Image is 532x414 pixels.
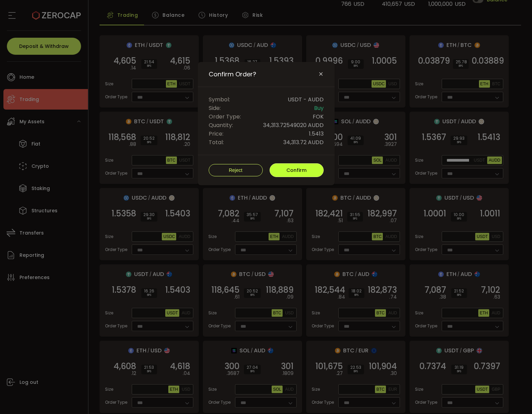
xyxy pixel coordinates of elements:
[318,71,324,77] button: Close
[283,138,324,147] span: 34,313.72 AUDD
[313,112,324,121] span: FOK
[451,340,532,414] iframe: Chat Widget
[209,121,233,129] span: Quantity:
[209,138,224,147] span: Total:
[288,95,324,104] span: USDT - AUDD
[209,95,230,104] span: Symbol:
[209,104,221,112] span: Side:
[209,129,223,138] span: Price:
[198,62,335,185] div: Confirm Order?
[229,167,243,173] span: Reject
[263,121,324,129] span: 34,313.72549020 AUDD
[270,163,324,177] button: Confirm
[314,104,324,112] span: Buy
[209,70,256,78] span: Confirm Order?
[286,167,307,174] span: Confirm
[209,164,263,176] button: Reject
[209,112,241,121] span: Order Type:
[309,129,324,138] span: 1.5413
